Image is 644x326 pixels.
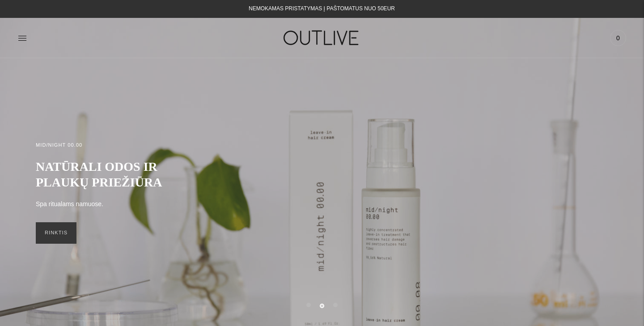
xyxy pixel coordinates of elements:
button: Move carousel to slide 1 [306,303,311,307]
h2: NATŪRALI ODOS IR PLAUKŲ PRIEŽIŪRA [36,159,192,190]
p: Spa ritualams namuose. [36,199,103,210]
a: RINKTIS [36,222,76,244]
img: OUTLIVE [266,22,378,53]
button: Move carousel to slide 2 [320,304,324,308]
a: 0 [610,28,626,48]
h2: MID/NIGHT 00.00 [36,141,82,150]
button: Move carousel to slide 3 [333,303,338,307]
span: 0 [612,32,624,44]
div: NEMOKAMAS PRISTATYMAS Į PAŠTOMATUS NUO 50EUR [249,4,395,14]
